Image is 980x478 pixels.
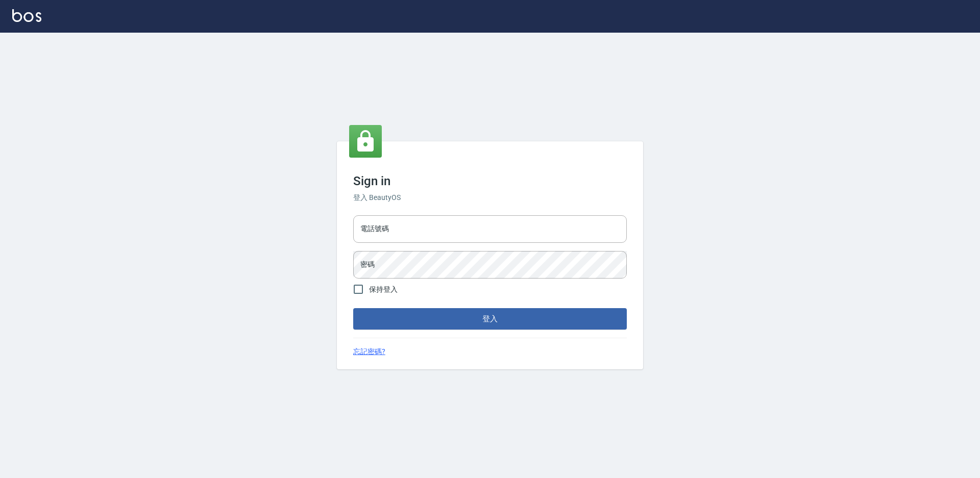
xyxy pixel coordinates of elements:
span: 保持登入 [369,284,398,295]
a: 忘記密碼? [353,346,385,357]
button: 登入 [353,308,627,330]
h3: Sign in [353,174,627,188]
img: Logo [12,9,41,22]
h6: 登入 BeautyOS [353,192,627,203]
